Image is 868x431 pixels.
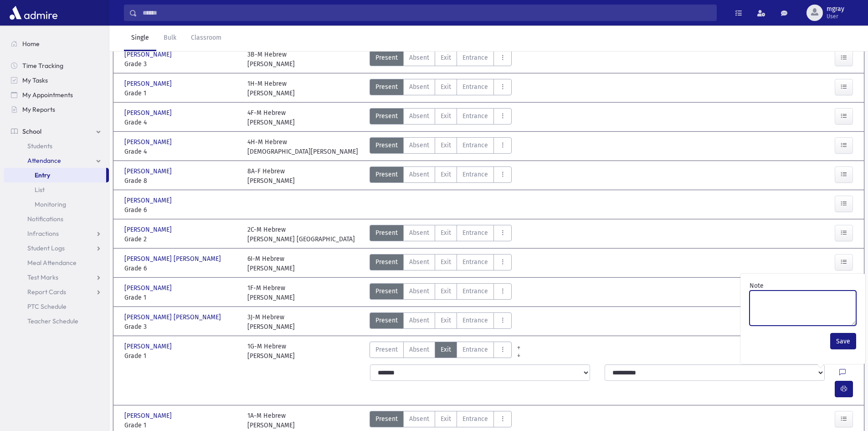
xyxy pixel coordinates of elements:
[827,13,844,20] span: User
[247,342,295,361] div: 1G-M Hebrew [PERSON_NAME]
[27,215,63,223] span: Notifications
[441,286,451,296] span: Exit
[124,79,174,88] span: [PERSON_NAME]
[124,312,223,322] span: [PERSON_NAME] [PERSON_NAME]
[409,316,429,325] span: Absent
[409,140,429,150] span: Absent
[370,166,512,186] div: AttTypes
[22,127,41,135] span: School
[22,105,55,114] span: My Reports
[247,411,295,430] div: 1A-M Hebrew [PERSON_NAME]
[441,228,451,238] span: Exit
[4,255,109,270] a: Meal Attendance
[27,244,65,252] span: Student Logs
[370,312,512,332] div: AttTypes
[4,168,106,182] a: Entry
[375,286,398,296] span: Present
[409,257,429,267] span: Absent
[137,5,716,21] input: Search
[247,312,295,332] div: 3J-M Hebrew [PERSON_NAME]
[462,53,488,62] span: Entrance
[27,156,61,165] span: Attendance
[375,345,398,354] span: Present
[4,153,109,168] a: Attendance
[124,88,238,98] span: Grade 1
[124,351,238,361] span: Grade 1
[441,82,451,92] span: Exit
[827,5,844,13] span: mgray
[124,118,238,127] span: Grade 4
[375,257,398,267] span: Present
[124,147,238,156] span: Grade 4
[124,166,174,176] span: [PERSON_NAME]
[124,293,238,302] span: Grade 1
[124,264,238,273] span: Grade 6
[247,254,295,273] div: 6I-M Hebrew [PERSON_NAME]
[124,234,238,244] span: Grade 2
[247,166,295,186] div: 8A-F Hebrew [PERSON_NAME]
[4,139,109,153] a: Students
[22,76,48,84] span: My Tasks
[375,82,398,92] span: Present
[409,111,429,121] span: Absent
[409,345,429,354] span: Absent
[27,142,52,150] span: Students
[462,228,488,238] span: Entrance
[22,91,73,99] span: My Appointments
[27,288,66,296] span: Report Cards
[370,411,512,430] div: AttTypes
[375,170,398,179] span: Present
[409,414,429,424] span: Absent
[124,26,156,51] a: Single
[27,317,78,325] span: Teacher Schedule
[4,299,109,314] a: PTC Schedule
[462,316,488,325] span: Entrance
[4,241,109,255] a: Student Logs
[370,283,512,302] div: AttTypes
[124,421,238,430] span: Grade 1
[441,414,451,424] span: Exit
[27,259,77,267] span: Meal Attendance
[375,316,398,325] span: Present
[124,283,174,293] span: [PERSON_NAME]
[247,50,295,69] div: 3B-M Hebrew [PERSON_NAME]
[124,254,223,264] span: [PERSON_NAME] [PERSON_NAME]
[124,196,174,205] span: [PERSON_NAME]
[4,58,109,73] a: Time Tracking
[27,273,58,281] span: Test Marks
[4,197,109,212] a: Monitoring
[4,102,109,117] a: My Reports
[370,108,512,127] div: AttTypes
[124,411,174,421] span: [PERSON_NAME]
[124,342,174,351] span: [PERSON_NAME]
[156,26,184,51] a: Bulk
[27,302,67,311] span: PTC Schedule
[375,111,398,121] span: Present
[375,53,398,62] span: Present
[441,345,451,354] span: Exit
[462,82,488,92] span: Entrance
[124,59,238,69] span: Grade 3
[375,414,398,424] span: Present
[4,212,109,226] a: Notifications
[124,50,174,59] span: [PERSON_NAME]
[124,176,238,186] span: Grade 8
[35,171,50,179] span: Entry
[750,281,764,291] label: Note
[35,186,45,194] span: List
[409,286,429,296] span: Absent
[409,170,429,179] span: Absent
[4,314,109,328] a: Teacher Schedule
[4,285,109,299] a: Report Cards
[247,108,295,127] div: 4F-M Hebrew [PERSON_NAME]
[409,53,429,62] span: Absent
[124,205,238,215] span: Grade 6
[462,170,488,179] span: Entrance
[4,182,109,197] a: List
[124,108,174,118] span: [PERSON_NAME]
[247,225,355,244] div: 2C-M Hebrew [PERSON_NAME] [GEOGRAPHIC_DATA]
[375,228,398,238] span: Present
[4,270,109,285] a: Test Marks
[247,79,295,98] div: 1H-M Hebrew [PERSON_NAME]
[370,225,512,244] div: AttTypes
